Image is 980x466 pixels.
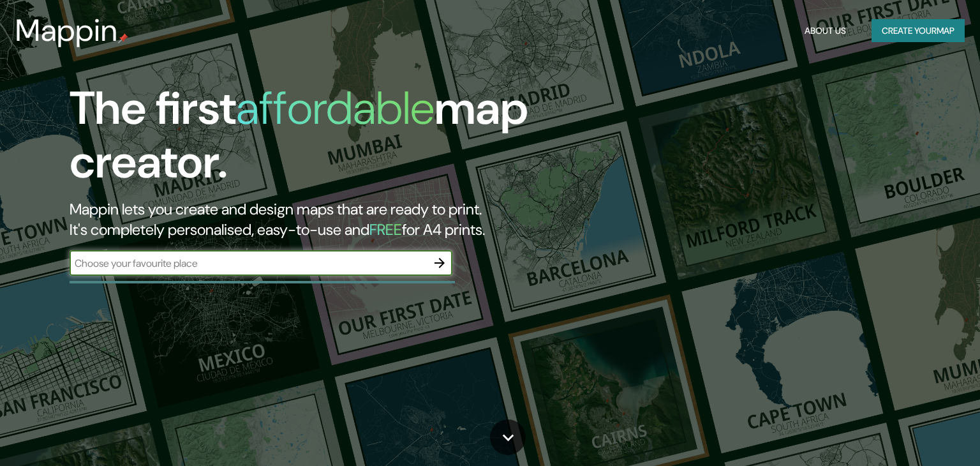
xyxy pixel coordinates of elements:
[369,220,402,239] h5: FREE
[15,13,118,49] h3: Mappin
[236,79,434,138] h1: affordable
[799,19,851,43] button: About Us
[70,199,560,240] h2: Mappin lets you create and design maps that are ready to print. It's completely personalised, eas...
[70,256,427,271] input: Choose your favourite place
[70,82,560,199] h1: The first map creator.
[118,33,128,43] img: mappin-pin
[872,19,965,43] button: Create yourmap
